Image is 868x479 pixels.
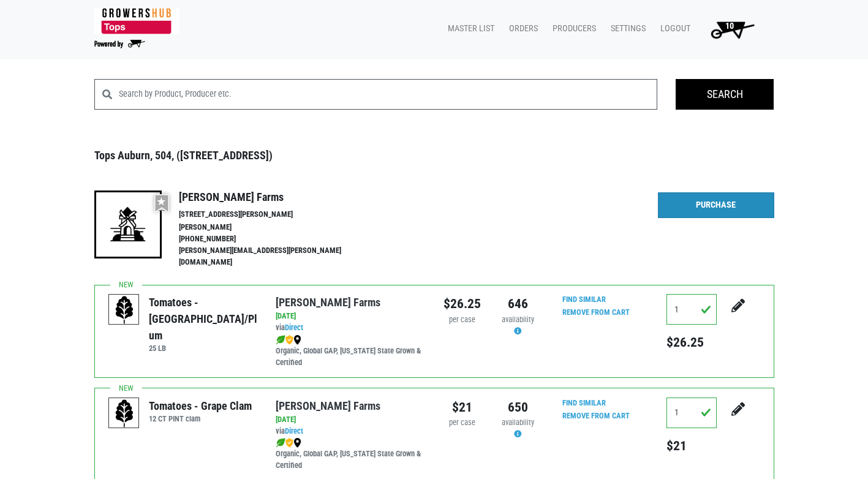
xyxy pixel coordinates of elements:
[94,40,145,48] img: Powered by Big Wheelbarrow
[119,79,658,110] input: Search by Product, Producer etc.
[293,335,301,345] img: map_marker-0e94453035b3232a4d21701695807de9.png
[658,192,774,218] a: Purchase
[149,294,257,344] div: Tomatoes - [GEOGRAPHIC_DATA]/Plum
[502,418,534,427] span: availability
[562,398,606,407] a: Find Similar
[555,409,637,423] input: Remove From Cart
[695,17,764,42] a: 10
[149,398,252,414] div: Tomatoes - Grape Clam
[705,17,760,42] img: Cart
[666,294,717,325] input: Qty
[149,414,252,423] h6: 12 CT PINT clam
[499,17,543,40] a: Orders
[443,417,481,429] div: per case
[276,335,285,345] img: leaf-e5c59151409436ccce96b2ca1b28e03c.png
[438,17,499,40] a: Master List
[555,306,637,320] input: Remove From Cart
[94,190,162,258] img: 19-7441ae2ccb79c876ff41c34f3bd0da69.png
[562,295,606,304] a: Find Similar
[285,323,303,332] a: Direct
[725,21,734,31] span: 10
[179,190,368,204] h4: [PERSON_NAME] Farms
[676,79,774,110] input: Search
[502,315,534,324] span: availability
[149,344,257,353] h6: 25 LB
[285,438,293,448] img: safety-e55c860ca8c00a9c171001a62a92dabd.png
[109,295,140,325] img: placeholder-variety-43d6402dacf2d531de610a020419775a.svg
[543,17,601,40] a: Producers
[651,17,695,40] a: Logout
[443,314,481,326] div: per case
[179,245,368,268] li: [PERSON_NAME][EMAIL_ADDRESS][PERSON_NAME][DOMAIN_NAME]
[666,438,717,454] h5: $21
[276,438,285,448] img: leaf-e5c59151409436ccce96b2ca1b28e03c.png
[285,426,303,436] a: Direct
[443,398,481,417] div: $21
[276,414,425,426] div: [DATE]
[499,398,537,417] div: 650
[276,296,380,309] a: [PERSON_NAME] Farms
[601,17,651,40] a: Settings
[276,311,425,322] div: [DATE]
[666,398,717,428] input: Qty
[179,209,368,221] li: [STREET_ADDRESS][PERSON_NAME]
[666,334,717,350] h5: $26.25
[276,437,425,472] div: Organic, Global GAP, [US_STATE] State Grown & Certified
[285,335,293,345] img: safety-e55c860ca8c00a9c171001a62a92dabd.png
[276,426,425,437] div: via
[179,233,368,245] li: [PHONE_NUMBER]
[276,322,425,334] div: via
[94,149,774,162] h3: Tops Auburn, 504, ([STREET_ADDRESS])
[443,294,481,314] div: $26.25
[94,8,179,34] img: 279edf242af8f9d49a69d9d2afa010fb.png
[276,399,380,412] a: [PERSON_NAME] Farms
[293,438,301,448] img: map_marker-0e94453035b3232a4d21701695807de9.png
[499,294,537,314] div: 646
[179,222,368,233] li: [PERSON_NAME]
[276,334,425,369] div: Organic, Global GAP, [US_STATE] State Grown & Certified
[109,398,140,429] img: placeholder-variety-43d6402dacf2d531de610a020419775a.svg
